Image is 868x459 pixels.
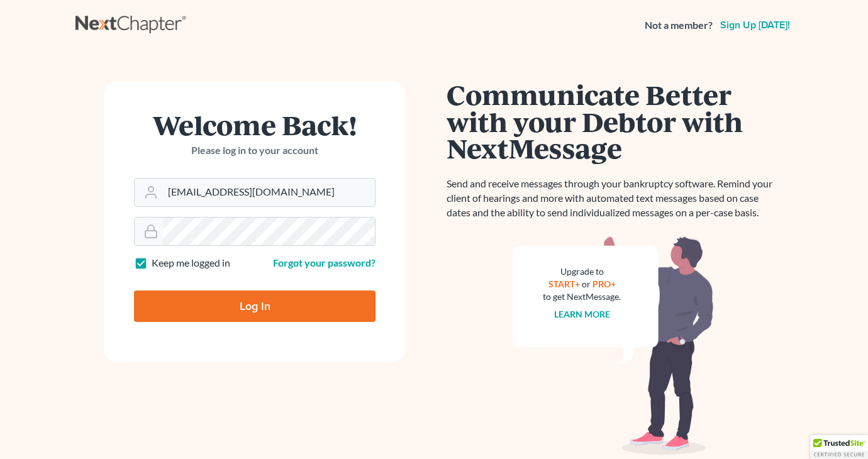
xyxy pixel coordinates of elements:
a: START+ [548,279,580,289]
div: to get NextMessage. [543,290,621,303]
p: Please log in to your account [134,143,376,158]
h1: Communicate Better with your Debtor with NextMessage [447,81,780,162]
a: Forgot your password? [273,257,376,268]
a: Learn more [554,309,610,319]
label: Keep me logged in [152,256,230,270]
div: Upgrade to [543,265,621,278]
a: Sign up [DATE]! [718,20,793,30]
h1: Welcome Back! [134,111,376,138]
p: Send and receive messages through your bankruptcy software. Remind your client of hearings and mo... [447,177,780,220]
input: Email Address [163,179,375,206]
img: nextmessage_bg-59042aed3d76b12b5cd301f8e5b87938c9018125f34e5fa2b7a6b67550977c72.svg [513,235,714,455]
div: TrustedSite Certified [810,435,868,459]
a: PRO+ [593,279,616,289]
strong: Not a member? [645,18,713,33]
span: or [582,279,591,289]
input: Log In [134,290,376,322]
